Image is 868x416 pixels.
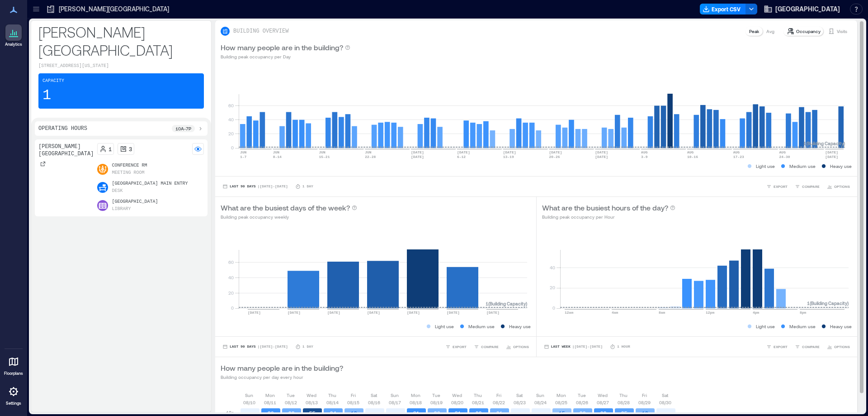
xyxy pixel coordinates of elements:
p: 08/12 [285,399,297,406]
span: OPTIONS [834,184,850,189]
text: 15-21 [319,155,330,159]
text: 8am [659,311,665,315]
p: Sun [536,392,544,399]
text: [DATE] [411,155,424,159]
p: BUILDING OVERVIEW [233,28,288,35]
text: [DATE] [486,311,500,315]
text: 25 [621,410,627,416]
text: [DATE] [457,150,470,154]
text: JUN [365,150,372,154]
tspan: 40 [228,275,234,280]
p: Wed [598,392,608,399]
p: Fri [642,392,647,399]
p: Occupancy [796,28,821,35]
button: COMPARE [472,342,500,351]
text: JUN [240,150,247,154]
span: OPTIONS [513,344,529,349]
p: 1 Day [302,184,313,189]
text: 8pm [800,311,807,315]
p: How many people are in the building? [221,363,343,373]
p: Visits [837,28,847,35]
a: Floorplans [1,351,26,379]
text: 31 [413,410,420,416]
text: AUG [779,150,786,154]
button: Last Week |[DATE]-[DATE] [542,342,604,351]
text: 13-19 [503,155,514,159]
text: 10-16 [687,155,698,159]
text: [DATE] [825,150,838,154]
a: Analytics [2,22,25,50]
p: 08/24 [534,399,547,406]
button: Last 90 Days |[DATE]-[DATE] [221,182,290,191]
tspan: 0 [552,305,555,311]
button: COMPARE [793,182,821,191]
button: EXPORT [443,342,468,351]
p: 08/28 [618,399,630,406]
p: Fri [351,392,356,399]
p: 1 [108,145,112,153]
tspan: 40 [228,117,234,122]
p: 08/26 [576,399,588,406]
tspan: 20 [228,290,234,296]
span: OPTIONS [834,344,850,349]
p: Capacity [42,77,64,85]
p: Light use [756,323,775,330]
p: Building occupancy per day every hour [221,373,343,381]
text: 4pm [753,311,759,315]
text: [DATE] [595,155,608,159]
text: 29 [476,410,482,416]
p: 08/23 [514,399,526,406]
text: 20 [434,410,440,416]
p: 08/11 [264,399,276,406]
p: Meeting Room [112,169,144,177]
text: 29 [600,410,607,416]
p: Fri [496,392,501,399]
text: 31 [455,410,461,416]
p: Sun [245,392,253,399]
p: Sat [516,392,523,399]
p: 08/16 [368,399,380,406]
text: 12am [565,311,573,315]
text: [DATE] [447,311,460,315]
button: OPTIONS [825,342,852,351]
text: 22-28 [365,155,376,159]
p: Tue [432,392,440,399]
p: Light use [756,163,775,170]
p: Medium use [789,163,816,170]
p: 08/21 [472,399,484,406]
p: Mon [265,392,275,399]
a: Settings [3,381,24,409]
p: Medium use [789,323,816,330]
text: 8-14 [273,155,282,159]
tspan: 20 [549,285,555,290]
text: AUG [641,150,648,154]
text: JUN [319,150,325,154]
button: OPTIONS [825,182,852,191]
button: EXPORT [764,342,789,351]
p: Library [112,206,131,213]
span: EXPORT [453,344,467,349]
text: [DATE] [595,150,608,154]
text: 3-9 [641,155,648,159]
text: 17-23 [733,155,744,159]
p: 1 Hour [617,344,630,349]
text: 12pm [706,311,714,315]
p: [GEOGRAPHIC_DATA] Main Entry [112,180,188,187]
text: 20-26 [549,155,560,159]
p: Building peak occupancy per Hour [542,213,675,220]
text: 30 [268,410,274,416]
span: EXPORT [774,184,788,189]
p: Floorplans [4,371,23,376]
p: Sat [662,392,668,399]
text: JUN [273,150,280,154]
p: Analytics [5,42,22,47]
p: 08/20 [451,399,463,406]
p: Mon [557,392,566,399]
p: [GEOGRAPHIC_DATA] [112,198,158,206]
p: 08/14 [326,399,339,406]
p: Heavy use [509,323,531,330]
text: [DATE] [407,311,420,315]
tspan: 20 [228,131,234,136]
p: 08/17 [389,399,401,406]
tspan: 0 [231,305,234,311]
